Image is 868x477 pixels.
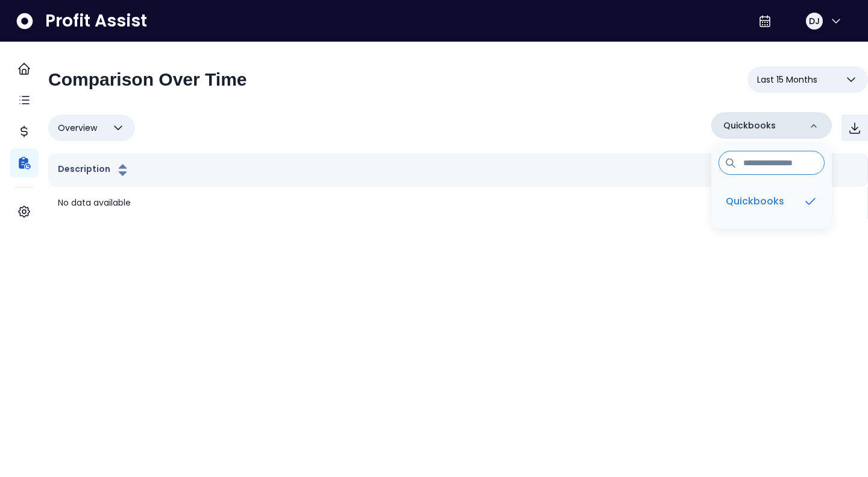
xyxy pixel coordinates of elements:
button: Description [58,163,130,177]
h2: Comparison Over Time [48,69,247,90]
p: Quickbooks [726,194,784,209]
span: Overview [58,121,97,135]
span: Profit Assist [45,10,147,32]
p: Quickbooks [723,119,776,132]
span: DJ [809,15,820,27]
p: No data available [58,197,858,209]
span: Last 15 Months [757,72,817,87]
